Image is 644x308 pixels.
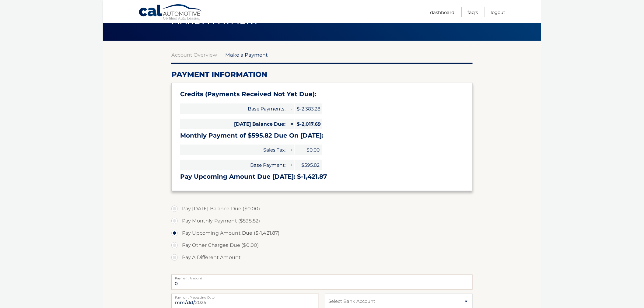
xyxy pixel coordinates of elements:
span: [DATE] Balance Due: [180,119,288,129]
label: Payment Amount [171,275,473,279]
span: $595.82 [295,160,322,170]
input: Payment Amount [171,275,473,290]
span: = [288,119,294,129]
label: Pay Upcoming Amount Due ($-1,421.87) [171,227,473,239]
h3: Pay Upcoming Amount Due [DATE]: $-1,421.87 [180,173,464,180]
span: Base Payments: [180,103,288,114]
a: Cal Automotive [138,4,202,22]
span: - [288,103,294,114]
label: Payment Processing Date [171,294,319,299]
a: FAQ's [467,7,478,17]
label: Pay Other Charges Due ($0.00) [171,239,473,251]
label: Pay [DATE] Balance Due ($0.00) [171,203,473,215]
span: + [288,160,294,170]
a: Dashboard [430,7,454,17]
h3: Credits (Payments Received Not Yet Due): [180,90,464,98]
h2: Payment Information [171,70,473,79]
a: Account Overview [171,52,217,58]
span: $0.00 [295,145,322,155]
span: $-2,383.28 [295,103,322,114]
label: Pay Monthly Payment ($595.82) [171,215,473,227]
span: Make a Payment [225,52,268,58]
span: Sales Tax: [180,145,288,155]
h3: Monthly Payment of $595.82 Due On [DATE]: [180,132,464,139]
span: + [288,145,294,155]
span: | [220,52,222,58]
span: $-2,017.69 [295,119,322,129]
a: Logout [491,7,506,17]
span: Base Payment: [180,160,288,170]
label: Pay A Different Amount [171,251,473,264]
